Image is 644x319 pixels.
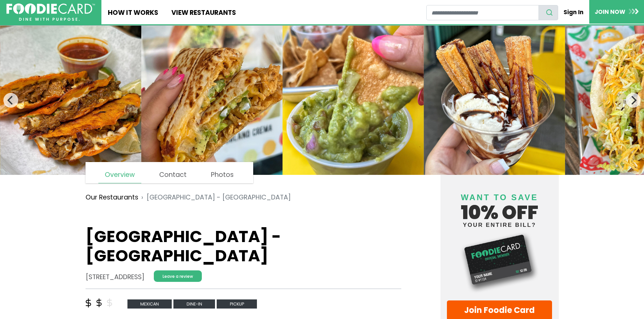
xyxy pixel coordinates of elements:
nav: breadcrumb [86,188,402,207]
span: Pickup [217,299,257,309]
button: Next [626,93,641,108]
a: Leave a review [154,270,202,282]
a: Sign In [558,5,589,20]
a: Our Restaurants [86,193,138,203]
nav: page links [86,162,254,183]
button: Previous [3,93,18,108]
span: mexican [127,299,172,309]
img: Foodie Card [447,231,552,294]
a: mexican [127,299,174,308]
a: Dine-in [173,299,217,308]
li: [GEOGRAPHIC_DATA] - [GEOGRAPHIC_DATA] [138,193,291,203]
h1: [GEOGRAPHIC_DATA] - [GEOGRAPHIC_DATA] [86,227,402,266]
input: restaurant search [426,5,539,20]
img: FoodieCard; Eat, Drink, Save, Donate [6,3,95,21]
small: your entire bill? [447,222,552,228]
h4: 10% off [447,184,552,228]
a: Overview [98,167,141,183]
a: Pickup [217,299,257,308]
address: [STREET_ADDRESS] [86,272,144,282]
span: Want to save [461,193,538,202]
button: search [539,5,558,20]
span: Dine-in [173,299,215,309]
a: Photos [205,167,240,183]
a: Contact [153,167,193,183]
